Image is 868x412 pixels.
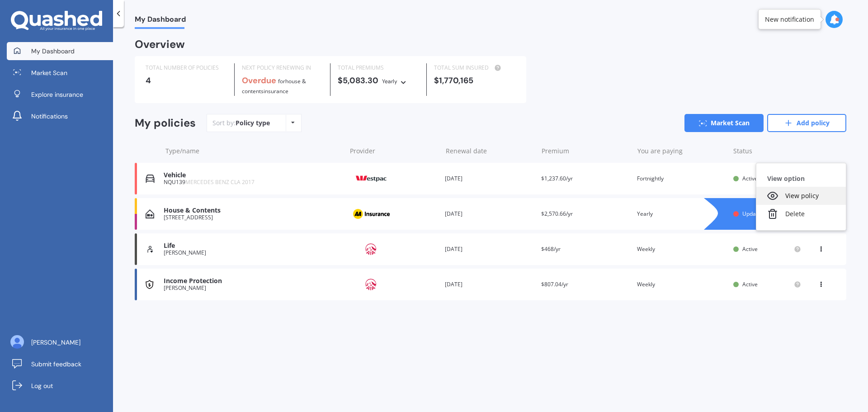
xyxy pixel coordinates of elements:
div: 4 [146,76,227,85]
a: Explore insurance [7,85,113,104]
a: My Dashboard [7,42,113,60]
img: Life [146,245,155,254]
div: Income Protection [164,277,341,285]
div: Fortnightly [637,174,726,183]
div: New notification [765,15,814,24]
img: AIA [349,241,394,258]
img: Westpac [349,170,394,187]
div: Policy type [236,118,270,128]
div: $1,770,165 [434,76,515,85]
span: $2,570.66/yr [541,210,573,218]
div: View policy [756,187,846,205]
span: Update now [742,210,773,218]
a: Market Scan [7,64,113,82]
span: Active [742,280,758,288]
div: [DATE] [445,174,534,183]
div: [DATE] [445,280,534,289]
img: AIA [349,276,394,293]
span: Log out [31,381,53,390]
div: [PERSON_NAME] [164,250,341,256]
span: $468/yr [541,245,561,253]
div: Premium [542,147,630,156]
div: [PERSON_NAME] [164,285,341,291]
div: Vehicle [164,171,341,179]
img: AA [349,205,394,223]
div: TOTAL SUM INSURED [434,63,515,72]
b: Overdue [242,75,276,86]
div: Weekly [637,245,726,254]
span: Active [742,175,758,182]
div: Overview [135,40,185,49]
div: Life [164,242,341,250]
div: Type/name [165,147,343,156]
span: My Dashboard [135,15,186,27]
span: Active [742,245,758,253]
img: Vehicle [146,174,155,183]
div: [DATE] [445,245,534,254]
span: Submit feedback [31,360,81,369]
a: Add policy [767,114,846,132]
a: [PERSON_NAME] [7,333,113,351]
div: House & Contents [164,207,341,214]
img: AOh14Gh2W273NKqhEbfIJhiGpnQ6kjupn9Ac9BCtTJ1Z3w=s96-c [10,335,24,349]
span: $807.04/yr [541,280,568,288]
img: House & Contents [146,209,154,218]
div: [DATE] [445,209,534,218]
span: MERCEDES BENZ CLA 2017 [185,178,255,186]
div: You are paying [637,147,726,156]
div: Renewal date [446,147,534,156]
div: Provider [350,147,439,156]
a: Log out [7,377,113,395]
div: Sort by: [212,118,270,128]
span: My Dashboard [31,47,75,56]
div: NQU139 [164,179,341,185]
div: Weekly [637,280,726,289]
div: TOTAL PREMIUMS [338,63,419,72]
a: Submit feedback [7,355,113,373]
div: Status [733,147,801,156]
div: My policies [135,117,196,130]
div: NEXT POLICY RENEWING IN [242,63,323,72]
span: Notifications [31,112,68,121]
div: TOTAL NUMBER OF POLICIES [146,63,227,72]
span: Explore insurance [31,90,83,99]
div: [STREET_ADDRESS] [164,214,341,221]
div: $5,083.30 [338,76,419,86]
div: View option [756,170,846,187]
div: Delete [756,205,846,223]
span: [PERSON_NAME] [31,338,80,347]
img: Income Protection [146,280,154,289]
div: Yearly [382,77,397,86]
div: Yearly [637,209,726,218]
span: $1,237.60/yr [541,175,573,182]
a: Market Scan [684,114,764,132]
a: Notifications [7,107,113,125]
span: Market Scan [31,68,67,77]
